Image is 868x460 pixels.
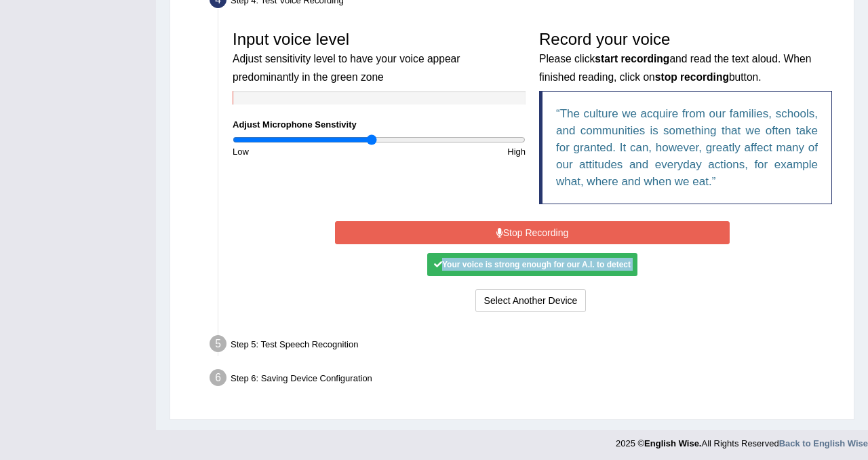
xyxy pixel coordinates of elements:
[475,289,587,312] button: Select Another Device
[203,365,848,395] div: Step 6: Saving Device Configuration
[595,53,669,64] b: start recording
[379,145,532,158] div: High
[233,53,460,82] small: Adjust sensitivity level to have your voice appear predominantly in the green zone
[233,118,357,131] label: Adjust Microphone Senstivity
[644,438,701,448] strong: English Wise.
[226,145,379,158] div: Low
[335,221,730,244] button: Stop Recording
[427,253,637,276] div: Your voice is strong enough for our A.I. to detect
[616,430,868,450] div: 2025 © All Rights Reserved
[539,53,811,82] small: Please click and read the text aloud. When finished reading, click on button.
[779,438,868,448] a: Back to English Wise
[655,71,729,83] b: stop recording
[556,107,818,188] q: The culture we acquire from our families, schools, and communities is something that we often tak...
[203,331,848,361] div: Step 5: Test Speech Recognition
[233,31,526,84] h3: Input voice level
[539,31,832,84] h3: Record your voice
